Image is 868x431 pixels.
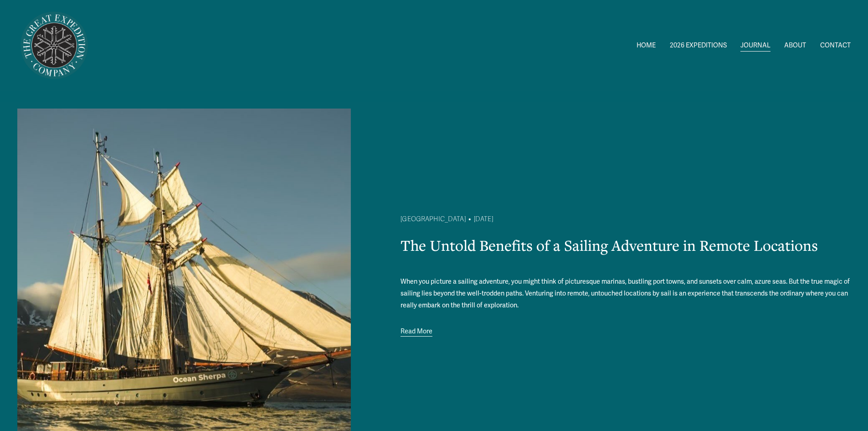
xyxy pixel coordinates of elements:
time: [DATE] [474,216,493,223]
a: The Untold Benefits of a Sailing Adventure in Remote Locations [401,235,818,255]
a: HOME [637,39,656,52]
p: When you picture a sailing adventure, you might think of picturesque marinas, bustling port towns... [401,276,851,312]
a: CONTACT [820,39,851,52]
a: [GEOGRAPHIC_DATA] [401,215,465,223]
img: Arctic Expeditions [17,9,91,83]
a: Read More [401,326,432,338]
a: ABOUT [784,39,806,52]
a: JOURNAL [740,39,770,52]
span: 2026 EXPEDITIONS [670,40,727,52]
a: folder dropdown [670,39,727,52]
